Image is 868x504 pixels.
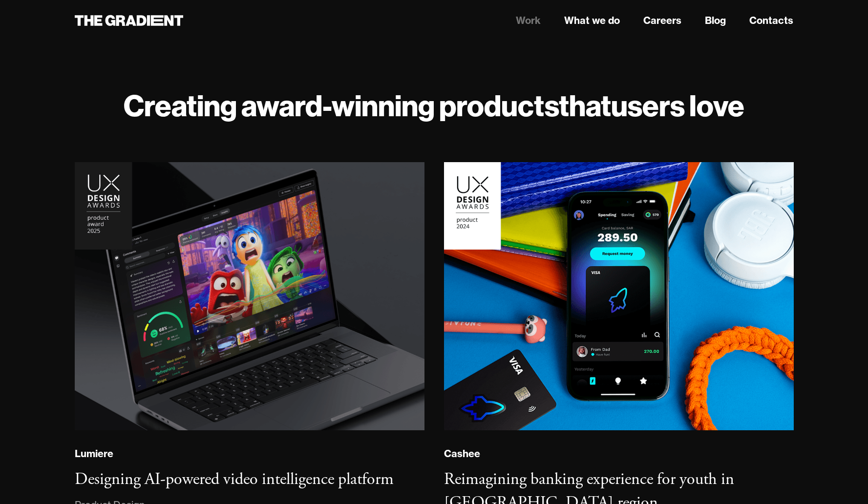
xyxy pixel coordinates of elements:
[444,447,480,460] div: Cashee
[516,13,541,28] a: Work
[564,13,620,28] a: What we do
[643,13,681,28] a: Careers
[75,447,113,460] div: Lumiere
[705,13,726,28] a: Blog
[559,87,611,124] strong: that
[75,88,794,123] h1: Creating award-winning products users love
[75,469,394,490] h3: Designing AI-powered video intelligence platform
[749,13,793,28] a: Contacts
